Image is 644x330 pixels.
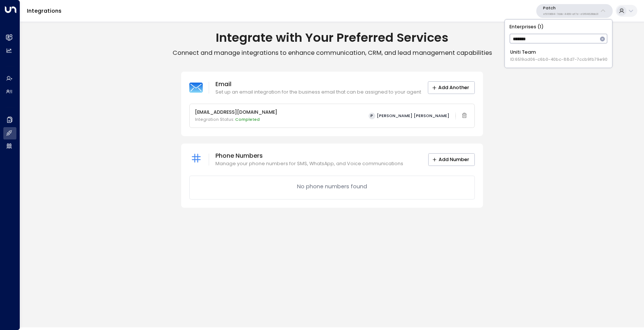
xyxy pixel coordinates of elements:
p: Phone Numbers [215,151,403,160]
span: Email integration cannot be deleted while linked to an active agent. Please deactivate the agent ... [459,111,469,121]
span: Completed [235,117,260,122]
p: Enterprises ( 1 ) [508,22,610,31]
p: e5119684-7cbb-4469-af7e-e9f84628bb31 [543,13,599,16]
button: P[PERSON_NAME] [PERSON_NAME] [366,111,452,120]
span: P [369,113,375,119]
p: Patch [543,6,599,10]
a: Integrations [27,7,61,15]
button: Patche5119684-7cbb-4469-af7e-e9f84628bb31 [536,4,613,18]
p: Connect and manage integrations to enhance communication, CRM, and lead management capabilities [20,49,644,57]
p: Integration Status: [195,117,277,123]
p: Email [215,80,421,89]
p: [EMAIL_ADDRESS][DOMAIN_NAME] [195,109,277,116]
h1: Integrate with Your Preferred Services [20,30,644,45]
button: Add Number [428,153,475,166]
span: [PERSON_NAME] [PERSON_NAME] [377,114,449,118]
button: Add Another [428,81,475,94]
p: Manage your phone numbers for SMS, WhatsApp, and Voice communications [215,160,403,167]
span: ID: 6519ad06-c6b0-40bc-88d7-7ccb9fb79e90 [510,57,607,63]
p: Set up an email integration for the business email that can be assigned to your agent [215,89,421,96]
p: No phone numbers found [297,183,367,191]
div: Uniti Team [510,49,607,63]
